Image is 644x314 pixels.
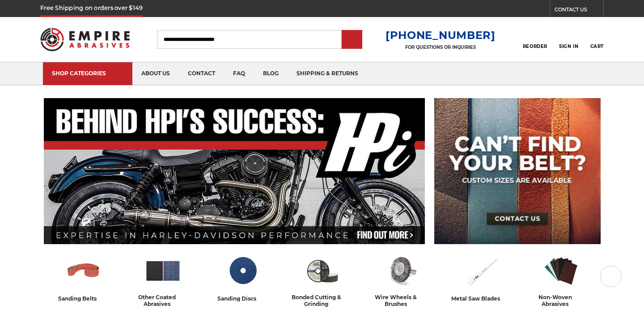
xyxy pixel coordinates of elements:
[58,294,108,303] div: sanding belts
[127,294,199,307] div: other coated abrasives
[144,252,182,289] img: Other Coated Abrasives
[365,294,438,307] div: wire wheels & brushes
[525,252,597,307] a: non-woven abrasives
[206,252,279,303] a: sanding discs
[523,43,547,49] span: Reorder
[555,4,603,17] a: CONTACT US
[559,43,578,49] span: Sign In
[127,252,199,307] a: other coated abrasives
[343,31,361,49] input: Submit
[463,252,500,289] img: Metal Saw Blades
[44,98,425,244] img: Banner for an interview featuring Horsepower Inc who makes Harley performance upgrades featured o...
[590,30,604,49] a: Cart
[590,43,604,49] span: Cart
[288,62,367,85] a: shipping & returns
[523,30,547,49] a: Reorder
[451,294,512,303] div: metal saw blades
[383,252,420,289] img: Wire Wheels & Brushes
[286,294,358,307] div: bonded cutting & grinding
[525,294,597,307] div: non-woven abrasives
[286,252,358,307] a: bonded cutting & grinding
[217,294,268,303] div: sanding discs
[224,62,254,85] a: faq
[47,252,119,303] a: sanding belts
[65,252,102,289] img: Sanding Belts
[445,252,517,303] a: metal saw blades
[224,252,261,289] img: Sanding Discs
[304,252,341,289] img: Bonded Cutting & Grinding
[365,252,438,307] a: wire wheels & brushes
[40,22,130,57] img: Empire Abrasives
[254,62,288,85] a: blog
[52,70,123,77] div: SHOP CATEGORIES
[386,44,496,50] p: FOR QUESTIONS OR INQUIRIES
[434,98,601,244] img: promo banner for custom belts.
[132,62,179,85] a: about us
[542,252,580,289] img: Non-woven Abrasives
[386,29,496,42] a: [PHONE_NUMBER]
[600,266,622,287] button: Next
[179,62,224,85] a: contact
